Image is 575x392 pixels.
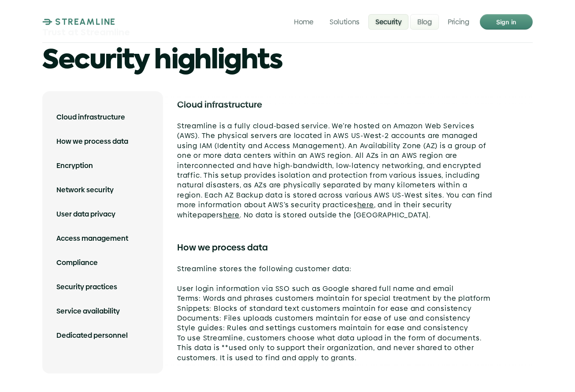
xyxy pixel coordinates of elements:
[330,18,360,26] p: Solutions
[177,121,494,220] p: Streamline is a fully cloud-based service. We’re hosted on Amazon Web Services (AWS). The physica...
[368,14,408,30] a: Security
[56,324,149,348] a: Dedicated personnel
[56,306,149,316] p: Service availability
[177,274,494,363] p: User login information via SSO such as Google shared full name and email Terms: Words and phrases...
[56,105,149,130] a: Cloud infrastructure
[56,178,149,202] a: Network security
[418,18,432,26] p: Blog
[56,234,149,243] p: Access management
[56,137,149,146] p: How we process data
[42,45,533,77] h1: Security highlights
[56,331,149,340] p: Dedicated personnel
[56,282,149,292] p: Security practices
[56,251,149,275] a: Compliance
[177,264,494,274] p: Streamline stores the following customer data:
[177,98,262,111] strong: Cloud infrastructure
[496,16,516,27] p: Sign in
[42,16,116,27] a: STREAMLINE
[56,161,149,171] p: Encryption
[56,258,149,268] p: Compliance
[441,14,476,30] a: Pricing
[56,185,149,195] p: Network security
[56,112,149,122] p: Cloud infrastructure
[56,130,149,154] a: How we process data
[357,200,374,210] a: here
[56,202,149,227] a: User data privacy
[448,18,469,26] p: Pricing
[55,16,116,27] p: STREAMLINE
[223,209,240,220] a: here
[56,154,149,178] a: Encryption
[56,275,149,299] a: Security practices
[56,227,149,251] a: Access management
[375,18,401,26] p: Security
[411,14,439,30] a: Blog
[480,14,533,30] a: Sign in
[294,18,314,26] p: Home
[177,241,268,254] strong: How we process data
[56,299,149,324] a: Service availability
[56,209,149,219] p: User data privacy
[287,14,321,30] a: Home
